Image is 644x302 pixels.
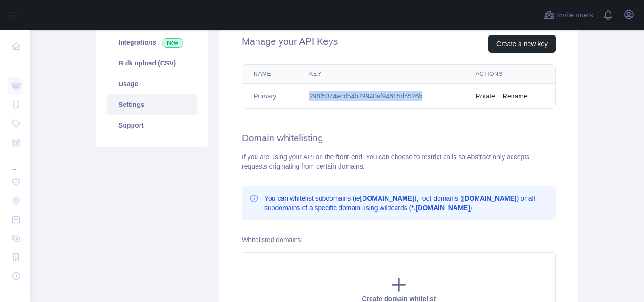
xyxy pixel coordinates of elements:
[8,57,23,75] div: ...
[360,195,414,202] b: [DOMAIN_NAME]
[242,84,298,109] td: Primary
[542,8,595,23] button: Invite users
[242,152,556,171] div: If you are using your API on the front-end. You can choose to restrict calls so Abstract only acc...
[298,84,464,109] td: 296f5374ecd54b79940af946b5d5526b
[162,38,183,48] span: New
[107,94,197,115] a: Settings
[107,32,197,53] a: Integrations New
[242,236,303,244] label: Whitelisted domains:
[488,35,556,53] button: Create a new key
[476,91,495,101] button: Rotate
[464,65,555,84] th: Actions
[8,153,23,171] div: ...
[107,53,197,73] a: Bulk upload (CSV)
[242,131,556,145] h2: Domain whitelisting
[242,35,338,53] h2: Manage your API Keys
[462,195,517,202] b: [DOMAIN_NAME]
[503,91,528,101] button: Rename
[298,65,464,84] th: Key
[107,73,197,94] a: Usage
[411,204,470,212] b: *.[DOMAIN_NAME]
[557,10,593,21] span: Invite users
[107,115,197,136] a: Support
[264,194,548,212] p: You can whitelist subdomains (ie ), root domains ( ) or all subdomains of a specific domain using...
[242,65,298,84] th: Name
